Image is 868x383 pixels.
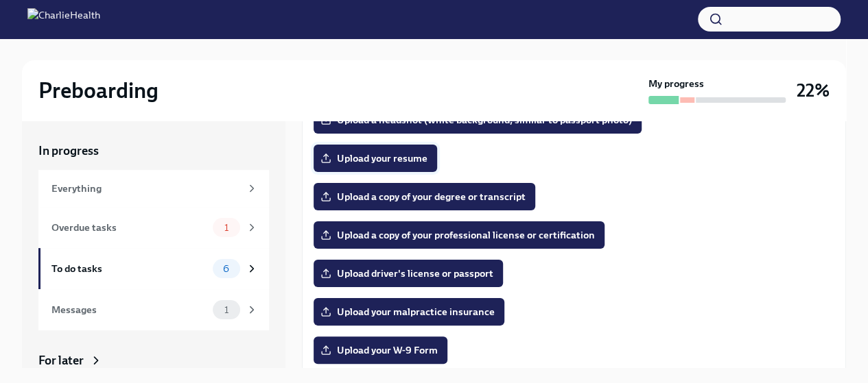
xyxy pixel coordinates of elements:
[215,264,237,274] span: 6
[38,352,84,369] div: For later
[323,343,438,357] span: Upload your W-9 Form
[314,221,605,249] label: Upload a copy of your professional license or certification
[38,248,269,289] a: To do tasks6
[314,336,447,364] label: Upload your W-9 Form
[323,228,595,242] span: Upload a copy of your professional license or certification
[323,190,526,203] span: Upload a copy of your degree or transcript
[216,223,237,233] span: 1
[314,260,503,287] label: Upload driver's license or passport
[323,267,493,280] span: Upload driver's license or passport
[314,145,437,172] label: Upload your resume
[38,352,269,369] a: For later
[51,220,207,235] div: Overdue tasks
[797,78,830,103] h3: 22%
[51,181,240,196] div: Everything
[38,289,269,330] a: Messages1
[38,143,269,159] a: In progress
[323,305,495,319] span: Upload your malpractice insurance
[314,298,504,325] label: Upload your malpractice insurance
[51,302,207,317] div: Messages
[27,8,100,30] img: CharlieHealth
[323,151,427,165] span: Upload your resume
[38,77,159,104] h2: Preboarding
[216,305,237,315] span: 1
[51,261,207,276] div: To do tasks
[38,170,269,207] a: Everything
[38,207,269,248] a: Overdue tasks1
[314,183,535,210] label: Upload a copy of your degree or transcript
[648,77,704,90] strong: My progress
